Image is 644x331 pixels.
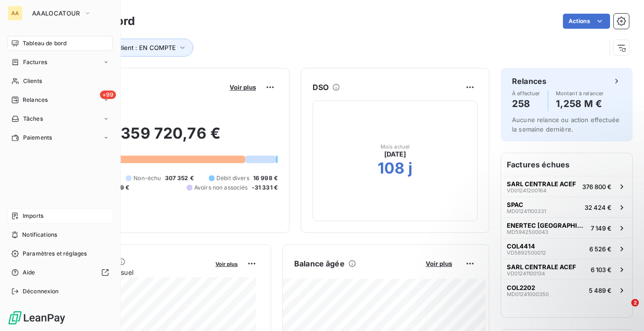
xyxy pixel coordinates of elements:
[23,115,43,123] span: Tâches
[585,204,611,211] span: 32 424 €
[22,231,57,239] span: Notifications
[582,183,611,190] span: 376 800 €
[512,91,540,96] span: À effectuer
[100,91,116,99] span: +99
[384,149,406,159] span: [DATE]
[53,267,209,277] span: Chiffre d'affaires mensuel
[8,265,113,280] a: Aide
[423,259,455,268] button: Voir plus
[8,310,66,325] img: Logo LeanPay
[501,217,632,238] button: ENERTEC [GEOGRAPHIC_DATA]MD59425000437 149 €
[8,6,23,21] div: AA
[23,39,66,48] span: Tableau de bord
[507,222,587,229] span: ENERTEC [GEOGRAPHIC_DATA]
[253,174,278,182] span: 16 998 €
[501,153,632,176] h6: Factures échues
[23,133,52,142] span: Paiements
[591,224,611,232] span: 7 149 €
[23,249,87,258] span: Paramètres et réglages
[165,174,194,182] span: 307 352 €
[378,159,405,178] h2: 108
[455,240,644,306] iframe: Intercom notifications message
[216,174,249,182] span: Débit divers
[252,183,278,192] span: -31 331 €
[23,268,35,277] span: Aide
[426,260,452,267] span: Voir plus
[23,77,42,85] span: Clients
[512,116,619,133] span: Aucune relance ou action effectuée la semaine dernière.
[507,188,546,193] span: VD01241200164
[23,212,43,220] span: Imports
[294,258,345,269] h6: Balance âgée
[501,197,632,217] button: SPACMD0124110033132 424 €
[215,261,238,267] span: Voir plus
[194,183,248,192] span: Avoirs non associés
[230,83,256,91] span: Voir plus
[313,82,329,93] h6: DSO
[88,39,193,57] button: Type client : EN COMPTE
[227,83,259,91] button: Voir plus
[53,124,278,152] h2: 1 359 720,76 €
[556,96,604,111] h4: 1,258 M €
[631,299,639,306] span: 2
[556,91,604,96] span: Montant à relancer
[380,144,410,149] span: Mois actuel
[408,159,413,178] h2: j
[23,287,59,296] span: Déconnexion
[507,229,548,235] span: MD5942500043
[507,208,546,214] span: MD01241100331
[563,14,610,29] button: Actions
[32,9,80,17] span: AAALOCATOUR
[612,299,635,322] iframe: Intercom live chat
[501,238,632,259] button: COL4414VD58925000126 526 €
[23,96,48,104] span: Relances
[133,174,161,182] span: Non-échu
[23,58,47,66] span: Factures
[213,259,240,268] button: Voir plus
[512,96,540,111] h4: 258
[501,176,632,197] button: SARL CENTRALE ACEFVD01241200164376 800 €
[507,180,576,188] span: SARL CENTRALE ACEF
[102,44,176,51] span: Type client : EN COMPTE
[512,75,546,87] h6: Relances
[507,201,523,208] span: SPAC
